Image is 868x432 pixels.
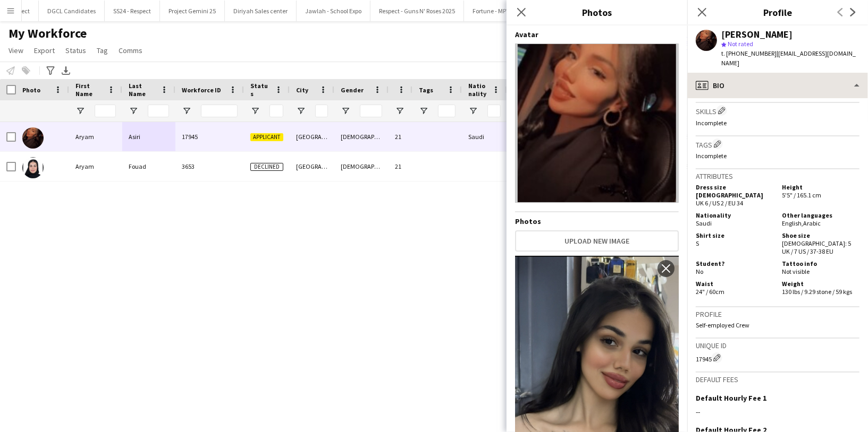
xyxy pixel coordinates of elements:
[515,230,679,252] button: Upload new image
[515,44,679,203] img: Crew avatar
[468,82,488,98] span: Nationality
[75,82,103,98] span: First Name
[119,46,142,55] span: Comms
[34,46,55,55] span: Export
[269,105,283,117] input: Status Filter Input
[122,122,175,151] div: Asiri
[464,1,520,21] button: Fortune - MPW
[696,239,699,247] span: S
[696,105,859,116] h3: Skills
[250,82,271,98] span: Status
[30,44,59,57] a: Export
[341,86,364,94] span: Gender
[389,152,412,181] div: 21
[782,211,859,219] h5: Other languages
[419,106,428,116] button: Open Filter Menu
[160,1,225,21] button: Project Gemini 25
[315,105,328,117] input: City Filter Input
[114,44,147,57] a: Comms
[687,5,868,19] h3: Profile
[696,375,859,384] h3: Default fees
[60,64,72,77] app-action-btn: Export XLSX
[696,352,859,363] div: 17945
[696,341,859,350] h3: Unique ID
[360,105,382,117] input: Gender Filter Input
[290,122,334,151] div: [GEOGRAPHIC_DATA]
[696,199,743,207] span: UK 6 / US 2 / EU 34
[696,211,773,219] h5: Nationality
[696,309,859,319] h3: Profile
[4,44,28,57] a: View
[175,122,244,151] div: 17945
[696,393,766,403] h3: Default Hourly Fee 1
[250,133,283,141] span: Applicant
[696,280,773,288] h5: Waist
[728,40,753,48] span: Not rated
[782,280,859,288] h5: Weight
[782,231,859,239] h5: Shoe size
[782,288,852,296] span: 130 lbs / 9.29 stone / 59 kgs
[250,106,260,116] button: Open Filter Menu
[515,30,679,39] h4: Avatar
[507,5,687,19] h3: Photos
[696,152,859,160] p: Incomplete
[687,73,868,98] div: Bio
[782,239,851,255] span: [DEMOGRAPHIC_DATA]: 5 UK / 7 US / 37-38 EU
[44,64,57,77] app-action-btn: Advanced filters
[296,106,306,116] button: Open Filter Menu
[462,122,507,151] div: Saudi
[61,44,90,57] a: Status
[22,127,44,149] img: Aryam Asiri
[69,152,122,181] div: Aryam
[250,163,283,171] span: Declined
[696,407,859,417] div: --
[9,46,23,55] span: View
[696,219,712,227] span: Saudi
[175,152,244,181] div: 3653
[97,46,108,55] span: Tag
[468,106,478,116] button: Open Filter Menu
[515,217,679,226] h4: Photos
[696,139,859,150] h3: Tags
[721,49,856,67] span: | [EMAIL_ADDRESS][DOMAIN_NAME]
[696,183,773,199] h5: Dress size [DEMOGRAPHIC_DATA]
[782,219,803,227] span: English ,
[696,288,724,296] span: 24" / 60cm
[290,152,334,181] div: [GEOGRAPHIC_DATA]
[39,1,105,21] button: DGCL Candidates
[389,122,412,151] div: 21
[122,152,175,181] div: Fouad
[419,86,433,94] span: Tags
[65,46,86,55] span: Status
[696,171,859,181] h3: Attributes
[182,106,191,116] button: Open Filter Menu
[487,105,501,117] input: Nationality Filter Input
[201,105,238,117] input: Workforce ID Filter Input
[9,25,87,41] span: My Workforce
[782,191,821,199] span: 5'5" / 165.1 cm
[22,157,44,178] img: Aryam Fouad
[782,260,859,267] h5: Tattoo info
[696,231,773,239] h5: Shirt size
[696,267,703,275] span: No
[334,152,389,181] div: [DEMOGRAPHIC_DATA]
[696,321,859,329] p: Self-employed Crew
[334,122,389,151] div: [DEMOGRAPHIC_DATA]
[92,44,112,57] a: Tag
[225,1,297,21] button: Diriyah Sales center
[297,1,370,21] button: Jawlah - School Expo
[69,122,122,151] div: Aryam
[803,219,821,227] span: Arabic
[75,106,85,116] button: Open Filter Menu
[721,30,793,39] div: [PERSON_NAME]
[696,119,859,127] p: Incomplete
[105,1,160,21] button: SS24 - Respect
[296,86,308,94] span: City
[782,267,810,275] span: Not visible
[129,106,138,116] button: Open Filter Menu
[721,49,777,57] span: t. [PHONE_NUMBER]
[696,260,773,267] h5: Student?
[395,106,404,116] button: Open Filter Menu
[782,183,859,191] h5: Height
[95,105,116,117] input: First Name Filter Input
